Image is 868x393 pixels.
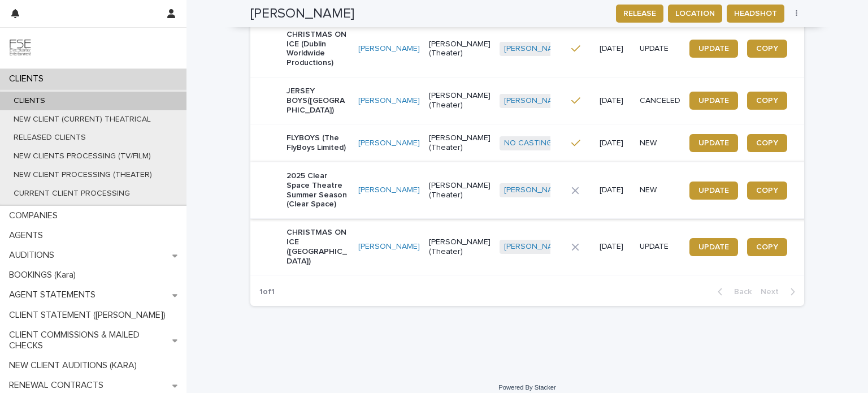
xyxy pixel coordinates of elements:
[698,139,729,147] span: UPDATE
[504,242,566,252] a: [PERSON_NAME]
[5,380,112,391] p: RENEWAL CONTRACTS
[727,5,784,23] button: HEADSHOT
[689,238,738,256] a: UPDATE
[429,237,491,257] p: [PERSON_NAME] (Theater)
[698,243,729,251] span: UPDATE
[5,270,85,280] p: BOOKINGS (Kara)
[5,170,161,180] p: NEW CLIENT PROCESSING (THEATER)
[250,124,814,162] tr: FLYBOYS (The FlyBoys Limited)[PERSON_NAME] [PERSON_NAME] (Theater)NO CASTING DIRECTOR (See Below)...
[616,5,663,23] button: RELEASE
[747,40,787,58] a: COPY
[287,228,349,266] p: CHRISTMAS ON ICE ([GEOGRAPHIC_DATA])
[640,44,680,54] p: UPDATE
[287,30,349,68] p: CHRISTMAS ON ICE (Dublin Worldwide Productions)
[358,96,420,106] a: [PERSON_NAME]
[358,139,420,148] a: [PERSON_NAME]
[600,96,630,106] p: [DATE]
[698,45,729,53] span: UPDATE
[600,44,630,54] p: [DATE]
[5,96,54,106] p: CLIENTS
[600,185,630,195] p: [DATE]
[698,97,729,105] span: UPDATE
[498,384,555,391] a: Powered By Stacker
[5,250,63,261] p: AUDITIONS
[5,330,172,351] p: CLIENT COMMISSIONS & MAILED CHECKS
[5,310,175,321] p: CLIENT STATEMENT ([PERSON_NAME])
[756,139,778,147] span: COPY
[5,360,146,371] p: NEW CLIENT AUDITIONS (KARA)
[756,97,778,105] span: COPY
[756,243,778,251] span: COPY
[756,45,778,53] span: COPY
[250,278,284,306] p: 1 of 1
[429,181,491,200] p: [PERSON_NAME] (Theater)
[429,91,491,110] p: [PERSON_NAME] (Theater)
[5,133,95,142] p: RELEASED CLIENTS
[250,162,814,218] tr: 2025 Clear Space Theatre Summer Season (Clear Space)[PERSON_NAME] [PERSON_NAME] (Theater)[PERSON_...
[5,189,139,198] p: CURRENT CLIENT PROCESSING
[734,8,777,19] span: HEADSHOT
[689,40,738,58] a: UPDATE
[429,133,491,153] p: [PERSON_NAME] (Theater)
[747,134,787,152] a: COPY
[287,133,349,153] p: FLYBOYS (The FlyBoys Limited)
[5,290,105,300] p: AGENT STATEMENTS
[5,230,52,241] p: AGENTS
[747,92,787,110] a: COPY
[504,96,566,106] a: [PERSON_NAME]
[640,185,680,195] p: NEW
[623,8,656,19] span: RELEASE
[250,219,814,275] tr: CHRISTMAS ON ICE ([GEOGRAPHIC_DATA])[PERSON_NAME] [PERSON_NAME] (Theater)[PERSON_NAME] [DATE]UPDA...
[689,182,738,200] a: UPDATE
[640,139,680,148] p: NEW
[600,139,630,148] p: [DATE]
[689,134,738,152] a: UPDATE
[358,242,420,252] a: [PERSON_NAME]
[5,115,160,124] p: NEW CLIENT (CURRENT) THEATRICAL
[250,20,814,77] tr: CHRISTMAS ON ICE (Dublin Worldwide Productions)[PERSON_NAME] [PERSON_NAME] (Theater)[PERSON_NAME]...
[250,77,814,124] tr: JERSEY BOYS([GEOGRAPHIC_DATA])[PERSON_NAME] [PERSON_NAME] (Theater)[PERSON_NAME] [DATE]CANCELEDUP...
[287,87,349,115] p: JERSEY BOYS([GEOGRAPHIC_DATA])
[600,242,630,252] p: [DATE]
[727,288,752,296] span: Back
[5,210,67,221] p: COMPANIES
[287,171,349,209] p: 2025 Clear Space Theatre Summer Season (Clear Space)
[689,92,738,110] a: UPDATE
[504,185,566,195] a: [PERSON_NAME]
[675,8,715,19] span: LOCATION
[504,44,566,54] a: [PERSON_NAME]
[698,187,729,195] span: UPDATE
[429,40,491,59] p: [PERSON_NAME] (Theater)
[358,185,420,195] a: [PERSON_NAME]
[756,187,778,195] span: COPY
[756,287,804,297] button: Next
[747,182,787,200] a: COPY
[709,287,756,297] button: Back
[9,37,32,59] img: 9JgRvJ3ETPGCJDhvPVA5
[504,139,640,148] a: NO CASTING DIRECTOR (See Below)
[640,96,680,106] p: CANCELED
[640,242,680,252] p: UPDATE
[358,44,420,54] a: [PERSON_NAME]
[250,6,354,22] h2: [PERSON_NAME]
[668,5,722,23] button: LOCATION
[747,238,787,256] a: COPY
[5,152,160,161] p: NEW CLIENTS PROCESSING (TV/FILM)
[761,288,785,296] span: Next
[5,74,53,84] p: CLIENTS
